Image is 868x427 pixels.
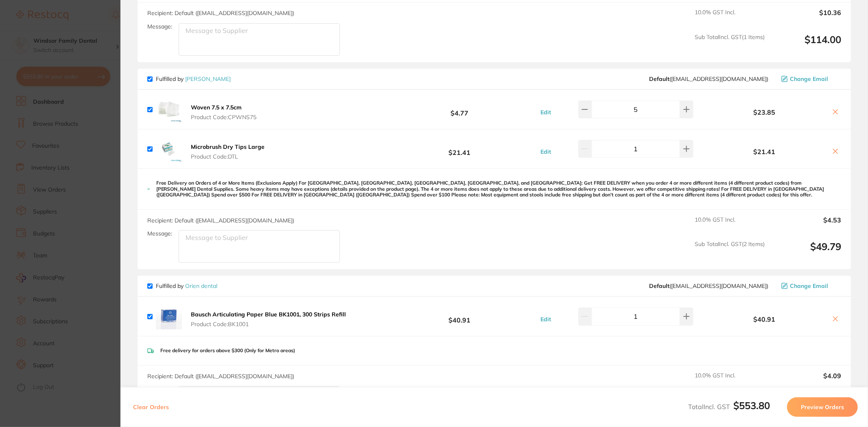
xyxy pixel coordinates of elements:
[771,34,841,56] output: $114.00
[538,148,553,155] button: Edit
[12,7,151,150] div: message notification from Restocq, 1w ago. Hi Aditya, ​ Starting 11 August, we’re making some upd...
[156,180,841,198] p: Free Delivery on Orders of 4 or More Items (Exclusions Apply) For [GEOGRAPHIC_DATA], [GEOGRAPHIC_...
[649,282,669,290] b: Default
[702,109,826,116] b: $23.85
[779,282,841,290] button: Change Email
[185,75,231,83] a: [PERSON_NAME]
[156,136,182,162] img: MGdvMDMxcw
[695,216,765,234] span: 10.0 % GST Incl.
[188,311,348,328] button: Bausch Articulating Paper Blue BK1001, 300 Strips Refill Product Code:BK1001
[649,283,768,289] span: sales@orien.com.au
[147,23,172,30] label: Message:
[390,102,529,117] b: $4.77
[390,142,529,157] b: $21.41
[147,217,294,224] span: Recipient: Default ( [EMAIL_ADDRESS][DOMAIN_NAME] )
[695,9,765,27] span: 10.0 % GST Incl.
[147,9,294,17] span: Recipient: Default ( [EMAIL_ADDRESS][DOMAIN_NAME] )
[538,109,553,116] button: Edit
[191,114,256,120] span: Product Code: CPWNS75
[188,104,259,121] button: Woven 7.5 x 7.5cm Product Code:CPWNS75
[649,75,669,83] b: Default
[771,9,841,27] output: $10.36
[695,241,765,263] span: Sub Total Incl. GST ( 2 Items)
[790,283,828,289] span: Change Email
[185,282,217,290] a: Orien dental
[702,148,826,155] b: $21.41
[538,316,553,323] button: Edit
[695,34,765,56] span: Sub Total Incl. GST ( 1 Items)
[771,216,841,234] output: $4.53
[160,348,295,353] p: Free delivery for orders above $300 (Only for Metro areas)
[131,397,171,417] button: Clear Orders
[147,373,294,380] span: Recipient: Default ( [EMAIL_ADDRESS][DOMAIN_NAME] )
[35,138,144,145] p: Message from Restocq, sent 1w ago
[191,153,265,160] span: Product Code: DTL
[35,13,144,204] div: Hi [PERSON_NAME], ​ Starting [DATE], we’re making some updates to our product offerings on the Re...
[147,386,172,393] label: Message:
[156,283,217,289] p: Fulfilled by
[191,143,265,150] b: Microbrush Dry Tips Large
[191,104,242,111] b: Woven 7.5 x 7.5cm
[787,397,858,417] button: Preview Orders
[702,316,826,323] b: $40.91
[18,15,31,28] img: Profile image for Restocq
[779,75,841,83] button: Change Email
[771,241,841,263] output: $49.79
[390,309,529,324] b: $40.91
[188,143,267,160] button: Microbrush Dry Tips Large Product Code:DTL
[35,13,144,135] div: Message content
[695,372,765,390] span: 10.0 % GST Incl.
[649,76,768,82] span: save@adamdental.com.au
[733,399,770,412] b: $553.80
[156,96,182,122] img: b3Yxd2k2bQ
[191,311,346,318] b: Bausch Articulating Paper Blue BK1001, 300 Strips Refill
[147,230,172,237] label: Message:
[156,76,231,82] p: Fulfilled by
[191,321,346,327] span: Product Code: BK1001
[771,372,841,390] output: $4.09
[688,403,770,411] span: Total Incl. GST
[790,76,828,82] span: Change Email
[156,303,182,329] img: cWQ0NzY5Zw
